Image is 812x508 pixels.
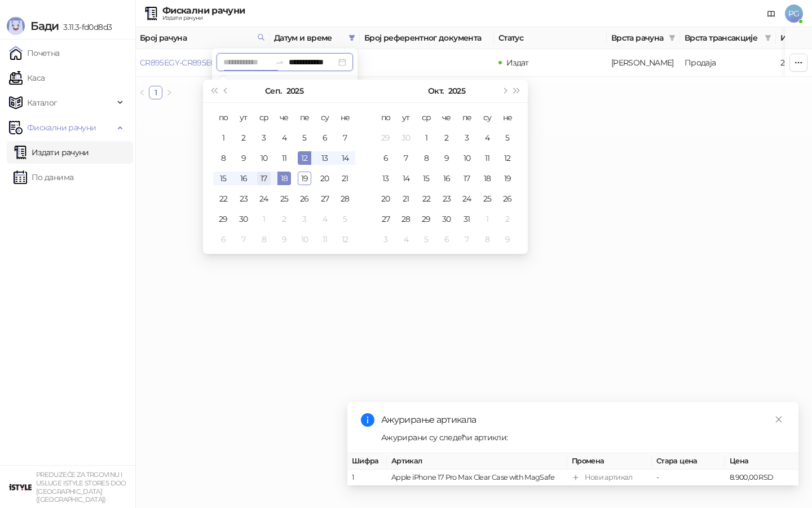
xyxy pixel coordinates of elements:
[762,5,780,23] a: Документација
[9,67,45,89] a: Каса
[506,58,529,68] span: Издат
[420,131,433,144] div: 1
[501,131,514,144] div: 5
[7,17,25,35] img: Logo
[460,131,474,144] div: 3
[607,27,680,49] th: Врста рачуна
[254,107,274,128] th: ср
[497,209,518,229] td: 2025-11-02
[213,229,233,249] td: 2025-10-06
[436,168,457,189] td: 2025-10-16
[585,472,632,483] div: Нови артикал
[396,148,416,168] td: 2025-10-07
[416,128,436,148] td: 2025-10-01
[477,168,497,189] td: 2025-10-18
[213,189,233,209] td: 2025-09-22
[298,131,311,144] div: 5
[436,148,457,168] td: 2025-10-09
[436,189,457,209] td: 2025-10-23
[460,192,474,205] div: 24
[680,49,776,77] td: Продаја
[233,168,254,189] td: 2025-09-16
[775,415,783,423] span: close
[274,168,294,189] td: 2025-09-18
[457,189,477,209] td: 2025-10-24
[477,189,497,209] td: 2025-10-25
[376,168,396,189] td: 2025-10-13
[213,209,233,229] td: 2025-09-29
[335,209,355,229] td: 2025-10-05
[257,151,271,165] div: 10
[387,453,567,470] th: Артикал
[140,32,253,44] span: Број рачуна
[396,107,416,128] th: ут
[347,470,387,486] td: 1
[237,233,250,246] div: 7
[440,212,453,226] div: 30
[460,172,474,185] div: 17
[265,80,281,102] button: Изабери месец
[286,80,303,102] button: Изабери годину
[440,172,453,185] div: 16
[318,233,332,246] div: 11
[315,148,335,168] td: 2025-09-13
[338,212,352,226] div: 5
[14,166,73,189] a: По данима
[611,32,664,44] span: Врста рачуна
[396,209,416,229] td: 2025-10-28
[318,151,332,165] div: 13
[213,168,233,189] td: 2025-09-15
[348,34,355,41] span: filter
[294,189,315,209] td: 2025-09-26
[501,151,514,165] div: 12
[448,80,465,102] button: Изабери годину
[335,229,355,249] td: 2025-10-12
[416,189,436,209] td: 2025-10-22
[315,168,335,189] td: 2025-09-20
[477,148,497,168] td: 2025-10-11
[498,80,510,102] button: Следећи месец (PageDown)
[208,80,220,102] button: Претходна година (Control + left)
[338,233,352,246] div: 12
[338,131,352,144] div: 7
[298,172,311,185] div: 19
[135,86,149,99] button: left
[27,91,58,114] span: Каталог
[135,49,270,77] td: CR895EGY-CR895EGY-423
[162,86,176,99] button: right
[725,453,798,470] th: Цена
[480,192,494,205] div: 25
[399,233,413,246] div: 4
[396,128,416,148] td: 2025-09-30
[274,128,294,148] td: 2025-09-04
[254,128,274,148] td: 2025-09-03
[652,470,725,486] td: -
[381,413,785,427] div: Ажурирање артикала
[277,131,291,144] div: 4
[237,151,250,165] div: 9
[277,192,291,205] div: 25
[436,128,457,148] td: 2025-10-02
[27,116,96,139] span: Фискални рачуни
[294,168,315,189] td: 2025-09-19
[725,470,798,486] td: 8.900,00 RSD
[162,15,245,21] div: Издати рачуни
[480,151,494,165] div: 11
[765,34,771,41] span: filter
[494,27,607,49] th: Статус
[233,209,254,229] td: 2025-09-30
[387,470,567,486] td: Apple iPhone 17 Pro Max Clear Case with MagSafe
[315,107,335,128] th: су
[497,229,518,249] td: 2025-11-09
[315,229,335,249] td: 2025-10-11
[217,212,230,226] div: 29
[457,229,477,249] td: 2025-11-07
[376,189,396,209] td: 2025-10-20
[140,58,237,68] a: CR895EGY-CR895EGY-423
[497,148,518,168] td: 2025-10-12
[667,29,678,46] span: filter
[379,233,392,246] div: 3
[274,148,294,168] td: 2025-09-11
[420,192,433,205] div: 22
[420,151,433,165] div: 8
